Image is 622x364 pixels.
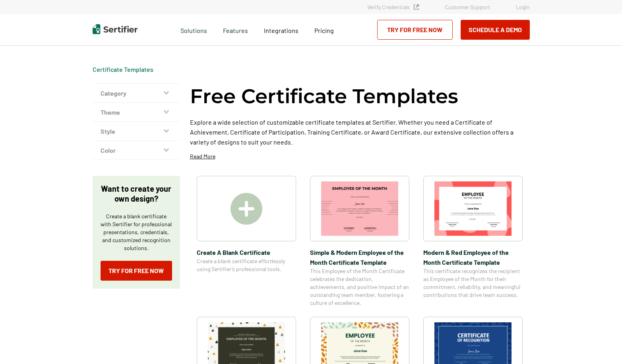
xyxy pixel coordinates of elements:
div: Breadcrumb [93,65,153,73]
p: Want to create your own design? [101,184,172,204]
span: Integrations [264,27,298,34]
a: Try for Free Now [377,20,453,40]
img: Sertifier | Digital Credentialing Platform [93,24,138,34]
img: Verified [414,4,419,10]
a: Pricing [314,25,334,35]
a: Simple & Modern Employee of the Month Certificate TemplateSimple & Modern Employee of the Month C... [310,176,409,307]
button: Category [93,84,180,103]
span: Modern & Red Employee of the Month Certificate Template [423,247,523,267]
span: Create A Blank Certificate [197,247,296,257]
h1: Free Certificate Templates [190,83,458,109]
a: Customer Support [445,4,490,10]
span: Features [223,25,248,35]
p: Create a blank certificate with Sertifier for professional presentations, credentials, and custom... [101,212,172,252]
button: Color [93,141,180,160]
span: Certificate Templates [93,65,153,73]
img: Create A Blank Certificate [231,193,262,225]
button: Theme [93,103,180,122]
img: Modern & Red Employee of the Month Certificate Template [434,181,512,236]
span: Simple & Modern Employee of the Month Certificate Template [310,247,409,267]
p: Read More [190,152,215,160]
a: Login [516,4,530,10]
a: Certificate Templates [93,65,153,73]
p: Explore a wide selection of customizable certificate templates at Sertifier. Whether you need a C... [190,117,530,147]
button: Style [93,122,180,141]
span: Pricing [314,27,334,34]
span: Create a blank certificate effortlessly using Sertifier’s professional tools. [197,257,296,273]
a: Integrations [264,25,298,35]
span: Solutions [180,25,207,35]
span: This Employee of the Month Certificate celebrates the dedication, achievements, and positive impa... [310,267,409,307]
span: This certificate recognizes the recipient as Employee of the Month for their commitment, reliabil... [423,267,523,299]
a: Verify Credentials [367,4,419,10]
a: Modern & Red Employee of the Month Certificate TemplateModern & Red Employee of the Month Certifi... [423,176,523,307]
img: Simple & Modern Employee of the Month Certificate Template [321,181,398,236]
a: Try for Free Now [101,261,172,281]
